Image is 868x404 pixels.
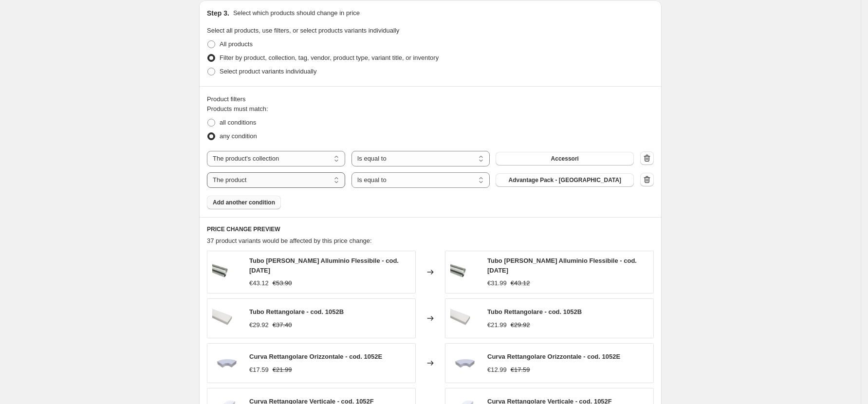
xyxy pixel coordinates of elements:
[220,40,253,48] span: All products
[249,320,269,330] div: €29.92
[511,320,530,330] strike: €29.92
[220,132,257,140] span: any condition
[207,237,372,244] span: 37 product variants would be affected by this price change:
[212,304,241,333] img: tubazione_1052B_80x.png
[220,68,316,75] span: Select product variants individually
[273,365,292,375] strike: €21.99
[496,173,634,187] button: Advantage Pack - ITALIA
[207,225,654,233] h6: PRICE CHANGE PREVIEW
[551,155,579,163] span: Accessori
[207,94,654,104] div: Product filters
[508,176,621,184] span: Advantage Pack - [GEOGRAPHIC_DATA]
[487,353,620,360] span: Curva Rettangolare Orizzontale - cod. 1052E
[212,349,241,378] img: 1052E_80x.png
[249,308,344,315] span: Tubo Rettangolare - cod. 1052B
[249,353,382,360] span: Curva Rettangolare Orizzontale - cod. 1052E
[207,196,281,209] button: Add another condition
[207,8,229,18] h2: Step 3.
[212,257,241,287] img: tubo-rotondo-alluminio-flessibile-l3000-o150-cod-1052ad_80x.png
[220,119,256,126] span: all conditions
[273,278,292,288] strike: €53.90
[487,278,507,288] div: €31.99
[487,308,582,315] span: Tubo Rettangolare - cod. 1052B
[249,365,269,375] div: €17.59
[450,257,480,287] img: tubo-rotondo-alluminio-flessibile-l3000-o150-cod-1052ad_80x.png
[511,278,530,288] strike: €43.12
[213,199,275,206] span: Add another condition
[249,278,269,288] div: €43.12
[207,27,399,34] span: Select all products, use filters, or select products variants individually
[496,152,634,165] button: Accessori
[220,54,439,61] span: Filter by product, collection, tag, vendor, product type, variant title, or inventory
[511,365,530,375] strike: €17.59
[207,105,268,112] span: Products must match:
[487,257,637,274] span: Tubo [PERSON_NAME] Alluminio Flessibile - cod. [DATE]
[487,320,507,330] div: €21.99
[249,257,399,274] span: Tubo [PERSON_NAME] Alluminio Flessibile - cod. [DATE]
[487,365,507,375] div: €12.99
[233,8,360,18] p: Select which products should change in price
[450,304,480,333] img: tubazione_1052B_80x.png
[273,320,292,330] strike: €37.40
[450,349,480,378] img: 1052E_80x.png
